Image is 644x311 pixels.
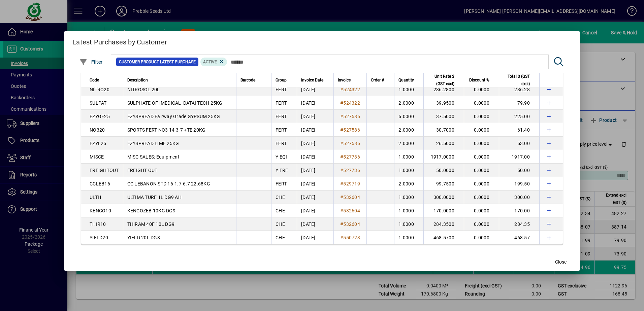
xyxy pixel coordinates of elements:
td: 284.35 [499,217,539,231]
span: YIELD20 [90,235,108,240]
a: #524322 [338,99,362,107]
span: FERT [276,141,287,146]
div: Code [90,76,119,84]
span: FERT [276,87,287,92]
span: FERT [276,127,287,133]
span: Active [203,60,217,64]
span: THIRAM 40F 10L DG9 [127,221,175,227]
span: ULTI1 [90,195,102,200]
span: Group [276,76,287,84]
td: [DATE] [297,110,333,123]
td: 61.40 [499,123,539,137]
span: Code [90,76,99,84]
span: Y FRE [276,168,288,173]
a: #529719 [338,180,362,187]
td: 300.00 [499,191,539,204]
span: FREIGHTOUT [90,168,119,173]
span: EZYSPREAD Fairway Grade GYPSUM 25KG [127,114,220,119]
span: Total $ (GST excl) [503,73,530,88]
td: [DATE] [297,177,333,191]
span: EZYL25 [90,141,106,146]
span: CHE [276,208,285,213]
span: # [340,208,343,213]
span: 550723 [343,235,360,240]
span: 532604 [343,208,360,213]
span: # [340,154,343,160]
td: [DATE] [297,96,333,110]
td: 225.00 [499,110,539,123]
span: MISC SALES: Equipment [127,154,180,160]
span: # [340,87,343,92]
td: 1.0000 [394,231,423,244]
span: Description [127,76,148,84]
span: # [340,181,343,186]
span: Filter [79,59,103,65]
div: Barcode [240,76,267,84]
span: Invoice [338,76,351,84]
a: #532604 [338,220,362,228]
td: 170.0000 [423,204,464,217]
h2: Latest Purchases by Customer [64,31,580,50]
td: 0.0000 [464,177,499,191]
td: [DATE] [297,150,333,164]
span: Unit Rate $ (GST excl) [428,73,454,88]
span: EZYGF25 [90,114,110,119]
a: #527736 [338,167,362,174]
td: 1.0000 [394,217,423,231]
a: #524322 [338,86,362,93]
span: 527586 [343,114,360,119]
div: Order # [371,76,390,84]
span: Quantity [398,76,414,84]
div: Invoice Date [301,76,329,84]
span: Customer Product Latest Purchase [119,59,196,65]
td: [DATE] [297,217,333,231]
td: 170.00 [499,204,539,217]
a: #527586 [338,140,362,147]
td: 6.0000 [394,110,423,123]
span: KENCO10 [90,208,111,213]
td: [DATE] [297,164,333,177]
td: 0.0000 [464,217,499,231]
a: #550723 [338,234,362,241]
span: NITROSOL 20L [127,87,160,92]
td: 0.0000 [464,123,499,137]
span: SPORTS FERT NO3 14-3-7 +TE 20KG [127,127,206,133]
td: 236.28 [499,83,539,96]
td: 0.0000 [464,204,499,217]
div: Unit Rate $ (GST excl) [428,73,460,88]
span: CHE [276,235,285,240]
td: [DATE] [297,123,333,137]
span: # [340,100,343,106]
td: 1.0000 [394,191,423,204]
span: 527586 [343,141,360,146]
div: Group [276,76,293,84]
td: 2.0000 [394,123,423,137]
td: 468.5700 [423,231,464,244]
td: 1.0000 [394,83,423,96]
td: 50.0000 [423,164,464,177]
td: 199.50 [499,177,539,191]
span: # [340,235,343,240]
mat-chip: Product Activation Status: Active [200,58,227,66]
span: KENCOZEB 10KG DG9 [127,208,175,213]
a: #527586 [338,113,362,120]
td: 99.7500 [423,177,464,191]
span: NO320 [90,127,105,133]
td: 284.3500 [423,217,464,231]
span: 529719 [343,181,360,186]
td: [DATE] [297,83,333,96]
td: [DATE] [297,204,333,217]
span: SULPHATE OF [MEDICAL_DATA] TECH 25KG [127,100,223,106]
span: # [340,195,343,200]
td: 468.57 [499,231,539,244]
td: 0.0000 [464,137,499,150]
td: 0.0000 [464,150,499,164]
span: SULPAT [90,100,107,106]
span: CHE [276,195,285,200]
td: 1.0000 [394,150,423,164]
td: 1917.00 [499,150,539,164]
span: 527736 [343,154,360,160]
span: # [340,127,343,133]
button: Filter [78,56,104,68]
a: #532604 [338,207,362,214]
